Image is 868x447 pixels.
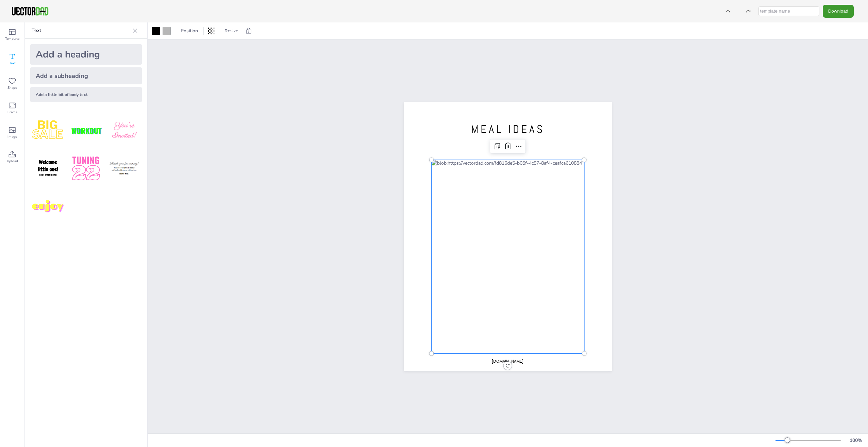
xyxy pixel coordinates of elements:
[30,151,66,186] img: GNLDUe7.png
[471,122,545,136] span: MEAL IDEAS
[758,6,819,16] input: template name
[7,134,17,139] span: Image
[222,26,241,36] button: Resize
[32,22,130,39] p: Text
[30,44,142,65] div: Add a heading
[9,61,16,66] span: Text
[179,28,199,34] span: Position
[7,159,18,164] span: Upload
[823,5,854,17] button: Download
[30,87,142,102] div: Add a little bit of body text
[7,110,17,115] span: Frame
[5,36,19,42] span: Template
[106,151,142,186] img: K4iXMrW.png
[30,67,142,84] div: Add a subheading
[7,85,17,90] span: Shape
[106,113,142,148] img: BBMXfK6.png
[11,6,49,16] img: VectorDad-1.png
[68,113,104,148] img: XdJCRjX.png
[30,113,66,148] img: style1.png
[848,437,864,444] div: 100 %
[492,358,523,364] span: [DOMAIN_NAME]
[68,151,104,186] img: 1B4LbXY.png
[30,189,66,225] img: M7yqmqo.png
